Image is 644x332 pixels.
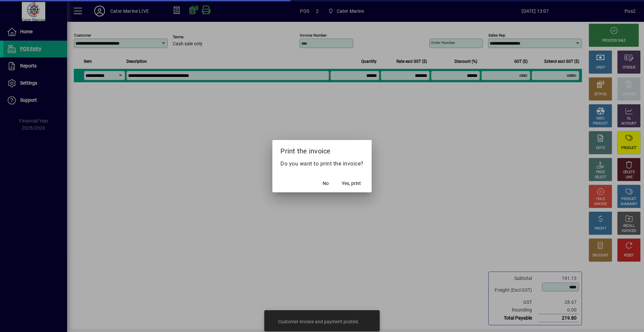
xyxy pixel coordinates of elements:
[323,180,329,187] span: No
[272,140,372,159] h2: Print the invoice
[315,178,336,190] button: No
[339,178,364,190] button: Yes, print
[280,160,364,168] p: Do you want to print the invoice?
[342,180,361,187] span: Yes, print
